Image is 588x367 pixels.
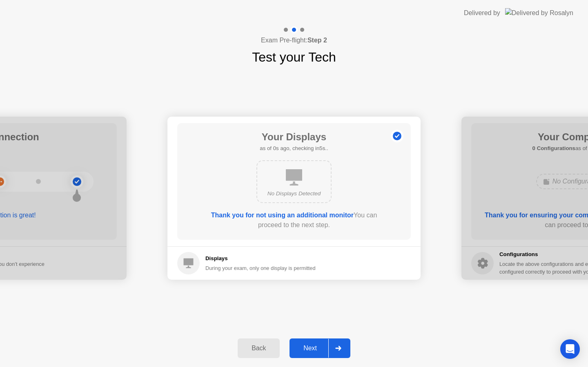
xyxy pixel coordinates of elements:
[238,338,280,358] button: Back
[264,190,324,198] div: No Displays Detected
[292,345,328,352] div: Next
[260,130,328,144] h1: Your Displays
[505,8,573,18] img: Delivered by Rosalyn
[261,35,327,45] h4: Exam Pre-flight:
[260,144,328,153] h5: as of 0s ago, checking in5s..
[464,8,500,18] div: Delivered by
[211,212,354,219] b: Thank you for not using an additional monitor
[240,345,277,352] div: Back
[205,254,316,263] h5: Displays
[205,264,316,272] div: During your exam, only one display is permitted
[307,37,327,44] b: Step 2
[290,338,350,358] button: Next
[200,210,388,230] div: You can proceed to the next step.
[252,47,336,67] h1: Test your Tech
[560,339,580,359] div: Open Intercom Messenger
